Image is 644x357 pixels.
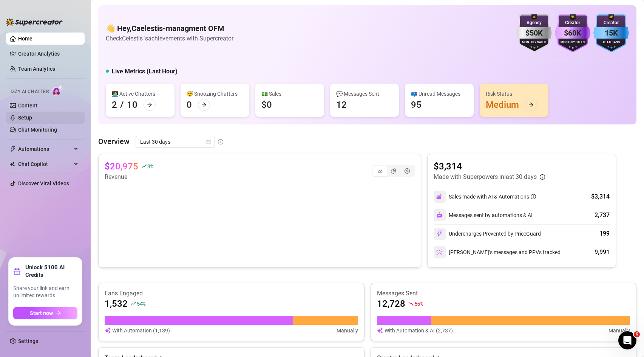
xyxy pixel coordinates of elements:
[112,326,170,335] article: With Automation (1,139)
[599,229,610,238] div: 199
[18,158,72,170] span: Chat Copilot
[112,99,117,111] div: 2
[555,19,590,26] div: Creator
[141,164,147,169] span: rise
[593,40,629,45] div: Total Fans
[112,90,168,98] div: 👩‍💻 Active Chatters
[555,27,590,39] div: $60K
[436,193,443,200] img: svg%3e
[434,160,545,172] article: $3,314
[105,289,358,298] article: Fans Engaged
[52,85,63,96] img: AI Chatter
[408,301,414,306] span: fall
[18,66,55,72] a: Team Analytics
[187,90,243,98] div: 😴 Snoozing Chatters
[436,249,443,256] img: svg%3e
[449,192,536,201] div: Sales made with AI & Automations
[531,194,536,199] span: info-circle
[261,99,272,111] div: $0
[105,160,138,172] article: $20,975
[18,143,72,155] span: Automations
[516,14,552,52] img: silver-badge-roxG0hHS.svg
[608,326,630,335] article: Manually
[131,301,136,306] span: rise
[18,338,38,344] a: Settings
[540,174,545,180] span: info-circle
[105,326,111,335] img: svg%3e
[434,246,561,258] div: [PERSON_NAME]’s messages and PPVs tracked
[18,180,69,186] a: Discover Viral Videos
[528,102,534,107] span: arrow-right
[13,307,77,319] button: Start nowarrow-right
[10,161,15,167] img: Chat Copilot
[18,102,37,109] a: Content
[593,14,629,52] img: blue-badge-DgoSNQY1.svg
[337,326,358,335] article: Manually
[106,34,233,43] article: Check Celestis 's achievements with Supercreator
[13,267,21,275] span: gift
[112,67,178,76] h5: Live Metrics (Last Hour)
[486,90,542,98] div: Risk Status
[18,115,32,121] a: Setup
[405,168,410,174] span: dollar-circle
[261,90,318,98] div: 💵 Sales
[6,18,63,26] img: logo-BBDzfeDw.svg
[25,264,77,279] strong: Unlock $100 AI Credits
[385,326,453,335] article: With Automation & AI (2,737)
[377,289,630,298] article: Messages Sent
[13,285,77,300] span: Share your link and earn unlimited rewards
[434,209,533,221] div: Messages sent by automations & AI
[434,172,537,182] article: Made with Superpowers in last 30 days
[127,99,137,111] div: 10
[18,48,79,60] a: Creator Analytics
[201,102,207,107] span: arrow-right
[377,298,405,310] article: 12,728
[106,23,233,34] h4: 👋 Hey, Caelestis-managment OFM
[516,40,552,45] div: Monthly Sales
[391,168,396,174] span: pie-chart
[206,140,211,144] span: calendar
[593,19,629,26] div: Creator
[411,99,422,111] div: 95
[140,136,210,147] span: Last 30 days
[218,139,223,144] span: info-circle
[18,127,57,133] a: Chat Monitoring
[336,90,393,98] div: 💬 Messages Sent
[372,165,415,177] div: segmented control
[436,230,443,237] img: svg%3e
[56,310,61,316] span: arrow-right
[187,99,192,111] div: 0
[555,14,590,52] img: purple-badge-B9DA21FR.svg
[414,300,423,307] span: 55 %
[105,298,128,310] article: 1,532
[105,172,153,182] article: Revenue
[377,326,383,335] img: svg%3e
[336,99,347,111] div: 12
[30,310,53,316] span: Start now
[147,163,153,170] span: 3 %
[595,211,610,220] div: 2,737
[593,27,629,39] div: 15K
[137,300,145,307] span: 54 %
[10,146,16,152] span: thunderbolt
[434,228,541,240] div: Undercharges Prevented by PriceGuard
[147,102,152,107] span: arrow-right
[516,27,552,39] div: $50K
[18,36,32,42] a: Home
[634,331,640,337] span: 6
[11,88,49,95] span: Izzy AI Chatter
[555,40,590,45] div: Monthly Sales
[411,90,468,98] div: 📪 Unread Messages
[516,19,552,26] div: Agency
[618,331,636,349] iframe: Intercom live chat
[591,192,610,201] div: $3,314
[377,168,383,174] span: line-chart
[595,248,610,257] div: 9,991
[98,136,130,147] article: Overview
[437,212,443,218] img: svg%3e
